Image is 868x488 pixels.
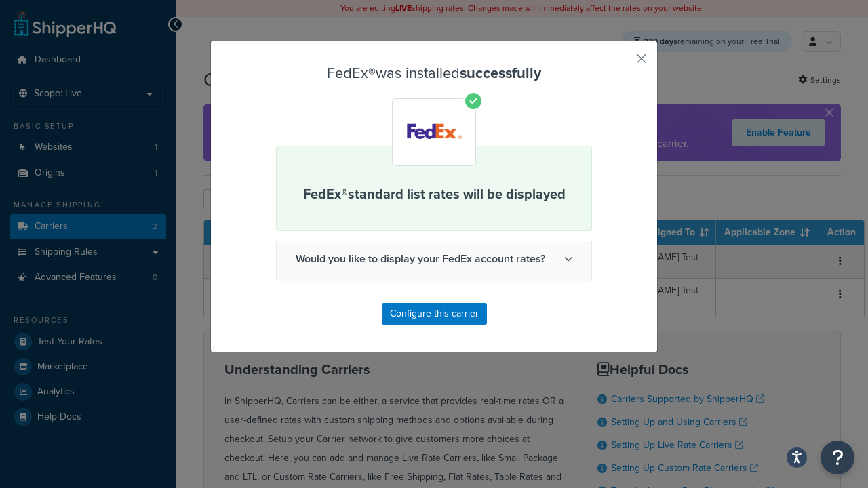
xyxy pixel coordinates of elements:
img: FedEx [395,101,473,163]
div: FedEx® standard list rates will be displayed [276,146,592,231]
strong: successfully [460,62,541,84]
button: Configure this carrier [382,303,487,325]
button: Open Resource Center [821,441,854,474]
h3: FedEx® was installed [276,65,592,81]
span: Would you like to display your FedEx account rates? [277,241,591,277]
